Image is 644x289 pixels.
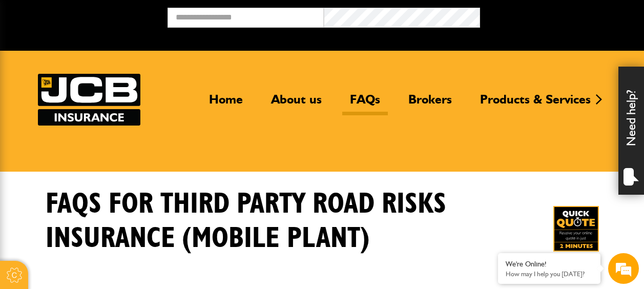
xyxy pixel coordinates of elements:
[618,67,644,195] div: Need help?
[506,270,593,278] p: How may I help you today?
[263,92,329,115] a: About us
[401,92,460,115] a: Brokers
[38,74,140,126] img: JCB Insurance Services logo
[201,92,251,115] a: Home
[480,8,636,24] button: Broker Login
[506,260,593,269] div: We're Online!
[553,206,599,252] img: Quick Quote
[38,74,140,126] a: JCB Insurance Services
[472,92,598,115] a: Products & Services
[342,92,388,115] a: FAQs
[553,206,599,252] a: Get your insurance quote in just 2-minutes
[46,187,528,256] h1: FAQS for Third Party Road Risks Insurance (Mobile Plant)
